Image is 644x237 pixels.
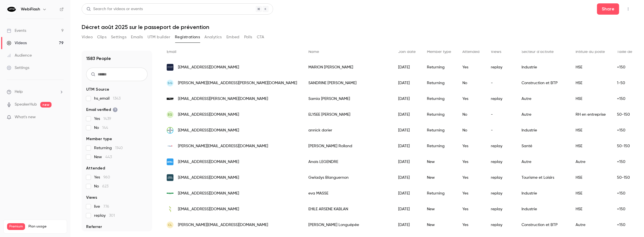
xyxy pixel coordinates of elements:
[303,154,393,170] div: Anaïs LEGENDRE
[86,55,111,62] h1: 1583 People
[303,170,393,185] div: Gwladys Blanguernon
[393,201,421,217] div: [DATE]
[457,170,485,185] div: Yes
[570,107,611,122] div: RH en entreprise
[485,201,516,217] div: replay
[393,185,421,201] div: [DATE]
[393,75,421,91] div: [DATE]
[7,223,25,230] span: Premium
[178,191,239,196] span: [EMAIL_ADDRESS][DOMAIN_NAME]
[485,75,516,91] div: -
[148,33,170,42] button: UTM builder
[303,185,393,201] div: eva MASSE
[570,170,611,185] div: HSE
[82,24,633,30] h1: Décret août 2025 sur le passeport de prévention
[167,206,173,213] img: pakidie.com
[94,116,111,122] span: Yes
[516,122,570,138] div: Industrie
[40,102,52,108] span: new
[7,40,27,46] div: Videos
[421,91,457,107] div: Returning
[485,154,516,170] div: replay
[421,75,457,91] div: Returning
[303,217,393,233] div: [PERSON_NAME] Longuépée
[86,136,112,142] span: Member type
[393,217,421,233] div: [DATE]
[86,107,118,113] span: Email verified
[485,91,516,107] div: replay
[570,138,611,154] div: HSE
[178,80,297,86] span: [PERSON_NAME][EMAIL_ADDRESS][PERSON_NAME][DOMAIN_NAME]
[102,184,108,188] span: 623
[522,50,554,54] span: Secteur d'activité
[303,75,393,91] div: SANDRINE [PERSON_NAME]
[94,154,112,160] span: New
[94,184,108,189] span: No
[421,59,457,75] div: Returning
[257,33,264,42] button: CTA
[94,204,109,209] span: live
[421,201,457,217] div: New
[86,6,143,12] div: Search for videos or events
[516,75,570,91] div: Construction et BTP
[21,6,40,12] h6: WebiFlash
[178,96,268,102] span: [EMAIL_ADDRESS][PERSON_NAME][DOMAIN_NAME]
[485,107,516,122] div: -
[102,126,108,130] span: 144
[168,112,172,117] span: EG
[516,185,570,201] div: Industrie
[516,59,570,75] div: Industrie
[516,201,570,217] div: Industrie
[57,115,64,120] iframe: Noticeable Trigger
[167,143,173,149] img: vinci-facilities.com
[457,75,485,91] div: No
[491,50,501,54] span: Views
[457,107,485,122] div: No
[7,5,16,14] img: WebiFlash
[457,154,485,170] div: Yes
[178,128,239,133] span: [EMAIL_ADDRESS][DOMAIN_NAME]
[516,154,570,170] div: Autre
[7,89,64,95] li: help-dropdown-opener
[462,50,480,54] span: Attended
[86,195,97,200] span: Views
[7,65,29,71] div: Settings
[485,217,516,233] div: replay
[94,175,110,180] span: Yes
[485,122,516,138] div: -
[167,158,173,165] img: actu.fr
[113,97,121,100] span: 1343
[109,214,115,218] span: 301
[178,112,239,118] span: [EMAIL_ADDRESS][DOMAIN_NAME]
[131,33,143,42] button: Emails
[178,222,268,228] span: [PERSON_NAME][EMAIL_ADDRESS][DOMAIN_NAME]
[94,96,121,101] span: hs_email
[303,201,393,217] div: EHILE ARSENE KABLAN
[457,185,485,201] div: Yes
[570,91,611,107] div: HSE
[393,59,421,75] div: [DATE]
[516,91,570,107] div: Autre
[485,138,516,154] div: replay
[303,91,393,107] div: Samia [PERSON_NAME]
[421,154,457,170] div: New
[421,107,457,122] div: Returning
[204,33,222,42] button: Analytics
[393,154,421,170] div: [DATE]
[115,146,123,150] span: 1140
[421,185,457,201] div: Returning
[516,107,570,122] div: Autre
[457,59,485,75] div: Yes
[457,122,485,138] div: No
[516,170,570,185] div: Tourisme et Loisirs
[167,95,173,102] img: louvre.fr
[97,33,106,42] button: Clips
[167,50,176,54] span: Email
[178,143,268,149] span: [PERSON_NAME][EMAIL_ADDRESS][DOMAIN_NAME]
[28,224,63,229] span: Plan usage
[597,3,619,15] button: Share
[94,213,115,218] span: replay
[570,185,611,201] div: HSE
[303,138,393,154] div: [PERSON_NAME] Rolland
[421,170,457,185] div: New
